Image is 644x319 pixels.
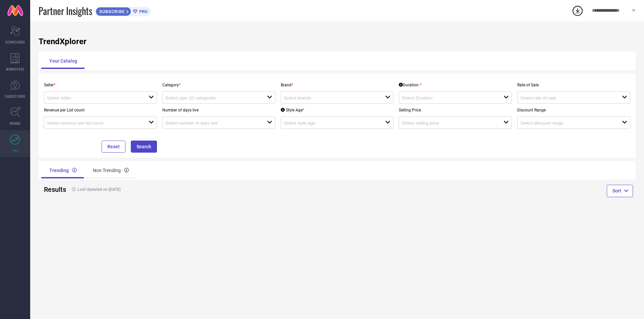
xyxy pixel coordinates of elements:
input: Select revenue per list count [47,121,139,126]
span: SUBSCRIBE [96,9,126,14]
p: Selling Price [399,108,512,112]
button: Search [131,141,157,153]
span: SCORECARDS [5,39,25,45]
div: Trending [41,162,85,178]
input: Select rate of sale [520,95,612,100]
input: Select upto 10 categories [165,95,257,100]
p: Discount Range [517,108,630,112]
div: Non Trending [85,162,137,178]
a: SUBSCRIBEPRO [96,5,151,16]
span: PRO [138,9,148,14]
button: Sort [607,185,633,197]
div: Open download list [572,5,584,17]
input: Select Duration [402,95,493,100]
span: TRENDS [9,121,21,126]
p: Brand [281,83,394,87]
input: Select discount range [520,121,612,126]
input: Select selling price [402,121,493,126]
p: Category [162,83,275,87]
p: Rate of Sale [517,83,630,87]
p: Revenue per List count [44,108,157,112]
h1: TrendXplorer [39,37,636,46]
span: SUGGESTIONS [5,94,25,99]
div: Your Catalog [41,53,85,69]
span: Partner Insights [39,4,92,18]
input: Select number of days live [165,121,257,126]
input: Select seller [47,95,139,100]
h2: Results [44,185,63,193]
input: Select brands [284,95,375,100]
h4: Last Updated on [DATE] [68,187,307,192]
span: FWD [12,148,18,153]
div: Style Age [281,108,304,112]
div: Duration [399,83,421,87]
p: Number of days live [162,108,275,112]
button: Reset [102,141,125,153]
input: Select style age [284,121,375,126]
p: Seller [44,83,157,87]
span: WORKSPACE [6,67,24,72]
